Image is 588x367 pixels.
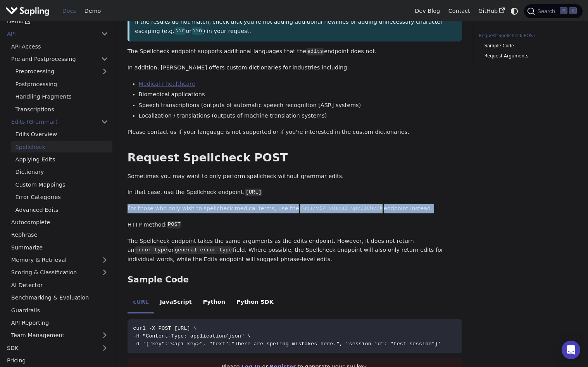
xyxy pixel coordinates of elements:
p: In addition, [PERSON_NAME] offers custom dictionaries for industries including: [128,63,462,73]
div: Open Intercom Messenger [562,341,580,359]
a: Edits Overview [11,129,112,140]
a: Guardrails [7,305,112,316]
code: POST [167,221,182,229]
code: \\r [174,27,186,35]
a: AI Detector [7,279,112,291]
a: Spellcheck [11,141,112,152]
a: Advanced Edits [11,204,112,215]
h2: Request Spellcheck POST [128,151,462,165]
code: [URL] [245,189,262,196]
span: Search [535,8,560,14]
a: Sapling.ai [5,5,52,17]
button: Search (Command+K) [524,4,582,18]
a: Docs [58,5,80,17]
p: The Spellcheck endpoint takes the same arguments as the edits endpoint. However, it does not retu... [128,237,462,264]
a: Dictionary [11,166,112,178]
code: error_type [134,246,168,254]
a: Pre and Postprocessing [7,54,112,65]
span: -H "Content-Type: application/json" \ [133,333,250,339]
p: In that case, use the Spellcheck endpoint. [128,188,462,197]
a: Pricing [3,355,112,366]
a: Postprocessing [11,78,112,90]
button: Collapse sidebar category 'API' [97,28,112,40]
a: Preprocessing [11,66,112,77]
img: Sapling.ai [5,5,50,17]
a: Medical / healthcare [139,81,195,87]
li: Biomedical applications [139,90,462,99]
a: SDK [3,342,97,353]
kbd: ⌘ [560,7,567,14]
h3: Sample Code [128,275,462,285]
a: Handling Fragments [11,91,112,102]
code: /api/v1/medical-spellcheck [299,204,384,212]
p: If the results do not match, check that you're not adding additional newlines or adding unnecessa... [135,17,456,36]
a: Demo [80,5,105,17]
a: Memory & Retrieval [7,254,112,266]
code: general_error_type [174,246,233,254]
code: \\n [191,27,203,35]
code: edits [306,48,324,55]
a: Dev Blog [410,5,444,17]
a: Contact [444,5,474,17]
li: Localization / translations (outputs of machine translation systems) [139,111,462,121]
a: API Access [7,41,112,52]
span: curl -X POST [URL] \ [133,325,197,331]
a: Applying Edits [11,154,112,165]
a: API Reporting [7,317,112,329]
button: Switch between dark and light mode (currently system mode) [509,5,520,17]
a: API [3,28,97,40]
p: The Spellcheck endpoint supports additional languages that the endpoint does not. [128,47,462,56]
p: HTTP method: [128,220,462,230]
a: Transcriptions [11,104,112,115]
li: Python [197,292,231,314]
a: Demo [3,16,112,27]
li: JavaScript [154,292,197,314]
p: For those who only wish to spellcheck medical terms, use the endpoint instead. [128,204,462,213]
a: GitHub [474,5,509,17]
a: Rephrase [7,229,112,241]
kbd: K [569,7,577,14]
a: Error Categories [11,192,112,203]
a: Benchmarking & Evaluation [7,292,112,303]
span: -d '{"key":"<api-key>", "text":"There are speling mistakes here.", "session_id": "test session"}' [133,341,441,347]
a: Autocomplete [7,217,112,228]
p: Please contact us if your language is not supported or if you're interested in the custom diction... [128,128,462,137]
a: Team Management [7,330,112,341]
li: Speech transcriptions (outputs of automatic speech recognition [ASR] systems) [139,101,462,110]
a: Custom Mappings [11,179,112,190]
li: cURL [128,292,154,314]
a: Scoring & Classification [7,267,112,278]
p: Sometimes you may want to only perform spellcheck without grammar edits. [128,172,462,181]
a: Summarize [7,242,112,253]
a: Sample Code [485,42,571,50]
a: Request Spellcheck POST [479,32,574,40]
a: Request Arguments [485,52,571,60]
button: Expand sidebar category 'SDK' [97,342,112,353]
a: Edits (Grammar) [7,116,112,128]
li: Python SDK [231,292,279,314]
